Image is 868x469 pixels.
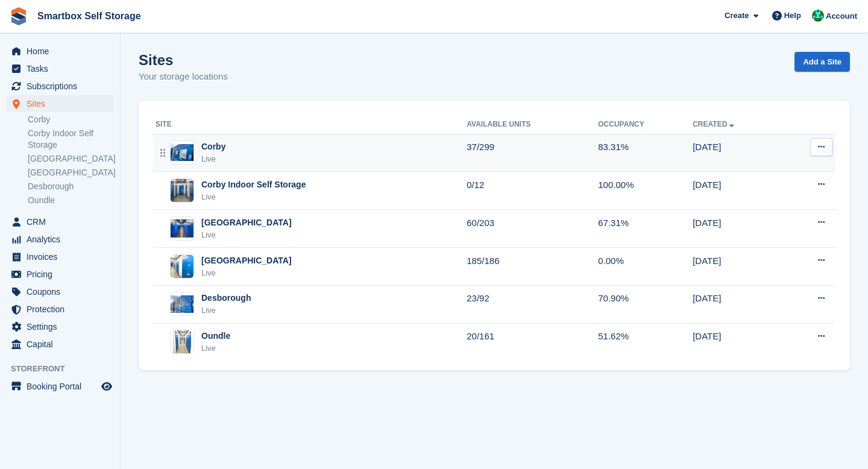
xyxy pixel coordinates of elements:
img: Image of Corby site [171,144,193,162]
td: [DATE] [693,248,783,286]
div: Desborough [201,292,251,304]
a: menu [6,60,114,77]
span: Storefront [11,363,120,375]
span: Tasks [27,60,99,77]
div: Live [201,304,251,316]
span: Settings [27,318,99,335]
td: 100.00% [598,172,693,210]
td: 0.00% [598,248,693,286]
a: Corby Indoor Self Storage [28,128,114,151]
a: Add a Site [794,52,850,72]
p: Your storage locations [139,70,228,84]
span: Pricing [27,266,99,283]
td: 37/299 [467,134,598,172]
span: Account [826,10,857,22]
td: [DATE] [693,285,783,323]
a: menu [6,95,114,112]
span: Invoices [27,248,99,265]
a: menu [6,213,114,230]
a: menu [6,318,114,335]
th: Available Units [467,115,598,134]
img: Image of Desborough site [171,295,193,313]
td: [DATE] [693,323,783,360]
div: Live [201,153,225,165]
a: Smartbox Self Storage [33,6,146,26]
td: [DATE] [693,134,783,172]
span: Capital [27,336,99,353]
span: Create [725,10,749,22]
a: [GEOGRAPHIC_DATA] [28,167,114,178]
div: Live [201,229,292,241]
td: 60/203 [467,210,598,248]
div: Live [201,191,306,203]
a: Desborough [28,181,114,192]
a: Oundle [28,195,114,206]
span: CRM [27,213,99,230]
div: [GEOGRAPHIC_DATA] [201,216,292,229]
th: Occupancy [598,115,693,134]
td: [DATE] [693,172,783,210]
span: Coupons [27,283,99,300]
span: Protection [27,301,99,318]
td: 185/186 [467,248,598,286]
a: menu [6,266,114,283]
img: stora-icon-8386f47178a22dfd0bd8f6a31ec36ba5ce8667c1dd55bd0f319d3a0aa187defe.svg [10,7,28,25]
img: Image of Oundle site [173,330,191,354]
td: 23/92 [467,285,598,323]
a: menu [6,336,114,353]
span: Booking Portal [27,378,99,395]
h1: Sites [139,52,228,68]
td: 20/161 [467,323,598,360]
img: Elinor Shepherd [812,10,824,22]
a: menu [6,78,114,95]
a: menu [6,248,114,265]
div: Corby [201,140,225,153]
td: 67.31% [598,210,693,248]
div: Corby Indoor Self Storage [201,178,306,191]
div: Oundle [201,330,230,342]
td: 70.90% [598,285,693,323]
div: Live [201,267,292,279]
a: [GEOGRAPHIC_DATA] [28,153,114,165]
a: Corby [28,114,114,125]
td: 83.31% [598,134,693,172]
span: Subscriptions [27,78,99,95]
a: Created [693,120,737,128]
td: 0/12 [467,172,598,210]
div: [GEOGRAPHIC_DATA] [201,254,292,267]
a: Preview store [99,379,114,394]
td: 51.62% [598,323,693,360]
img: Image of Stamford site [171,219,193,237]
span: Home [27,43,99,60]
span: Sites [27,95,99,112]
a: menu [6,301,114,318]
td: [DATE] [693,210,783,248]
span: Analytics [27,231,99,248]
a: menu [6,283,114,300]
a: menu [6,378,114,395]
a: menu [6,231,114,248]
img: Image of Corby Indoor Self Storage site [171,179,193,202]
span: Help [784,10,801,22]
img: Image of Leicester site [171,255,193,278]
a: menu [6,43,114,60]
div: Live [201,342,230,354]
th: Site [153,115,467,134]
